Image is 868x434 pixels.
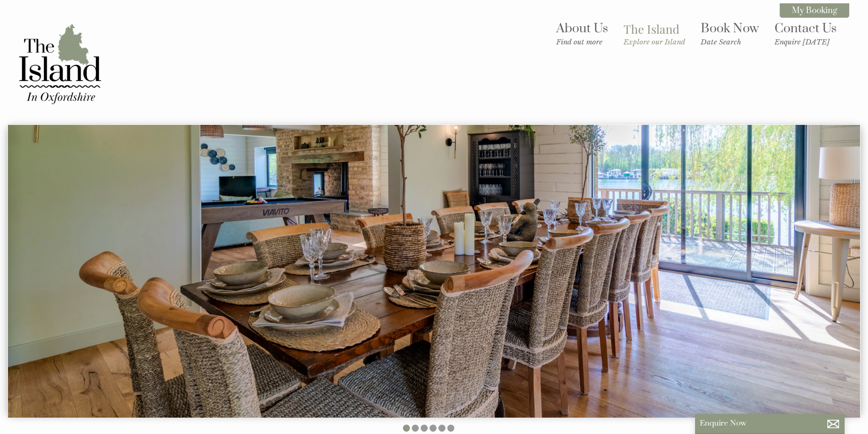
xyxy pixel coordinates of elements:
a: Book NowDate Search [701,21,759,46]
a: My Booking [780,3,849,18]
p: Enquire Now [700,419,840,428]
img: The Island in Oxfordshire [13,17,107,110]
a: The IslandExplore our Island [624,21,685,46]
small: Enquire [DATE] [775,37,837,46]
a: About UsFind out more [556,21,608,46]
small: Find out more [556,37,608,46]
small: Date Search [701,37,759,46]
small: Explore our Island [624,37,685,46]
a: Contact UsEnquire [DATE] [775,21,837,46]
